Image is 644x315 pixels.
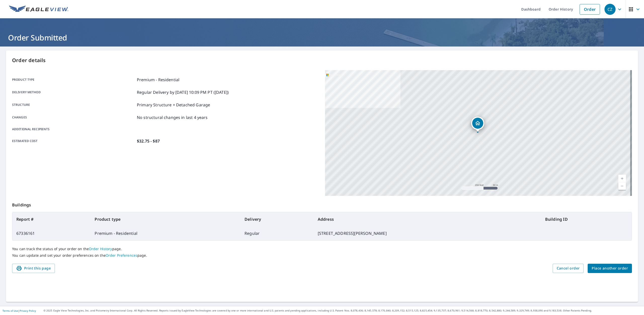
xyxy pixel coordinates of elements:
p: No structural changes in last 4 years [137,114,208,120]
button: Cancel order [553,264,584,273]
img: EV Logo [9,6,68,13]
button: Print this page [12,264,55,273]
p: You can track the status of your order on the page. [12,247,632,251]
p: Product type [12,77,135,83]
p: © 2025 Eagle View Technologies, Inc. and Pictometry International Corp. All Rights Reserved. Repo... [44,309,641,312]
a: Terms of Use [3,309,18,312]
th: Product type [91,212,240,226]
p: Delivery method [12,89,135,95]
a: Current Level 17, Zoom In [618,175,626,182]
a: Current Level 17, Zoom Out [618,182,626,190]
a: Order Preferences [106,253,137,258]
div: CZ [605,4,616,15]
p: Premium - Residential [137,77,179,83]
a: Order [580,4,600,15]
td: Regular [240,226,314,240]
th: Report # [12,212,91,226]
td: Premium - Residential [91,226,240,240]
p: Additional recipients [12,127,135,131]
a: Privacy Policy [20,309,36,312]
p: Buildings [12,196,632,212]
p: Changes [12,114,135,120]
span: Print this page [16,265,51,272]
p: Regular Delivery by [DATE] 10:09 PM PT ([DATE]) [137,89,229,95]
button: Place another order [588,264,632,273]
p: $32.75 - $87 [137,138,160,144]
th: Delivery [240,212,314,226]
span: Cancel order [557,265,580,272]
p: | [3,309,36,312]
div: Dropped pin, building 1, Residential property, 570 Harris Ave Woonsocket, RI 02895 [471,117,484,132]
p: Structure [12,102,135,108]
p: Estimated cost [12,138,135,144]
h1: Order Submitted [6,32,638,43]
p: You can update and set your order preferences on the page. [12,253,632,258]
p: Primary Structure + Detached Garage [137,102,210,108]
td: 67336161 [12,226,91,240]
th: Address [314,212,541,226]
p: Order details [12,57,632,64]
th: Building ID [541,212,632,226]
span: Place another order [592,265,628,272]
td: [STREET_ADDRESS][PERSON_NAME] [314,226,541,240]
a: Order History [89,246,112,251]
